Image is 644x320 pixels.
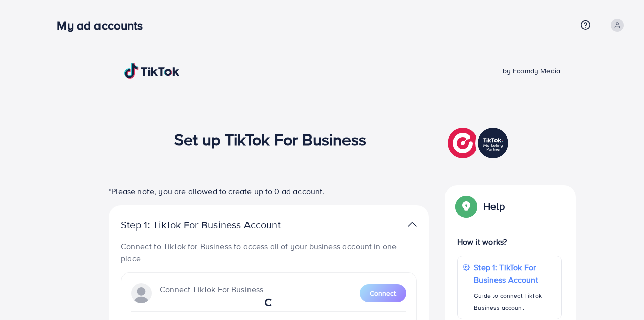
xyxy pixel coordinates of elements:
[457,197,475,215] img: Popup guide
[174,129,367,149] h1: Set up TikTok For Business
[408,217,417,232] img: TikTok partner
[483,200,505,212] p: Help
[448,125,511,161] img: TikTok partner
[124,63,180,79] img: TikTok
[457,236,562,248] p: How it works?
[474,261,556,286] p: Step 1: TikTok For Business Account
[121,219,313,231] p: Step 1: TikTok For Business Account
[474,290,556,314] p: Guide to connect TikTok Business account
[57,18,151,33] h3: My ad accounts
[503,66,560,76] span: by Ecomdy Media
[109,185,429,197] p: *Please note, you are allowed to create up to 0 ad account.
